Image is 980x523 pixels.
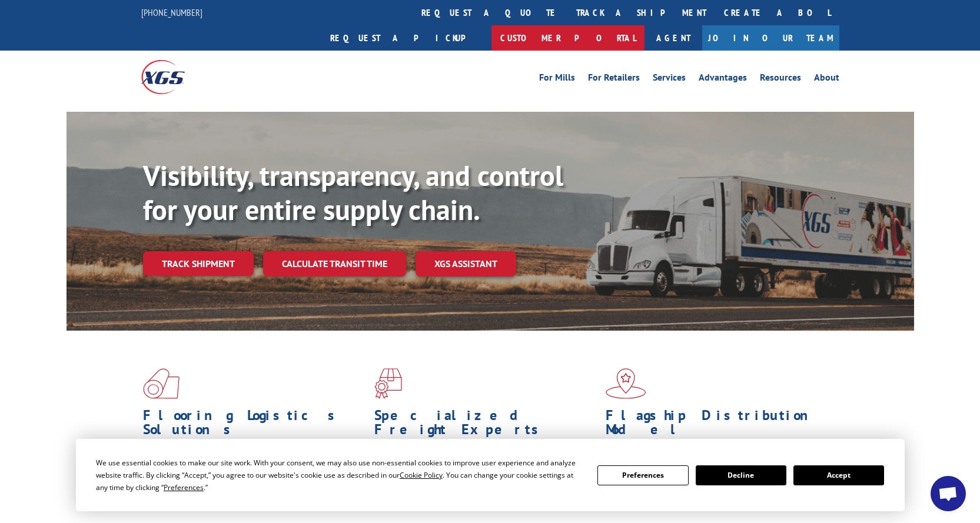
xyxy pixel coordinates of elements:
[76,439,905,511] div: Cookie Consent Prompt
[143,408,366,442] h1: Flooring Logistics Solutions
[696,465,786,485] button: Decline
[164,482,204,492] span: Preferences
[539,73,575,86] a: For Mills
[263,251,406,277] a: Calculate transit time
[141,6,202,18] a: [PHONE_NUMBER]
[699,73,747,86] a: Advantages
[653,73,686,86] a: Services
[760,73,801,86] a: Resources
[321,25,491,51] a: Request a pickup
[814,73,839,86] a: About
[143,368,180,399] img: xgs-icon-total-supply-chain-intelligence-red
[597,465,688,485] button: Preferences
[588,73,640,86] a: For Retailers
[374,408,597,442] h1: Specialized Freight Experts
[416,251,516,277] a: XGS ASSISTANT
[606,408,828,442] h1: Flagship Distribution Model
[606,368,646,399] img: xgs-icon-flagship-distribution-model-red
[143,251,254,276] a: Track shipment
[143,157,563,228] b: Visibility, transparency, and control for your entire supply chain.
[400,470,443,480] span: Cookie Policy
[491,25,645,51] a: Customer Portal
[931,476,966,511] a: Open chat
[374,368,402,399] img: xgs-icon-focused-on-flooring-red
[645,25,702,51] a: Agent
[702,25,839,51] a: Join Our Team
[96,457,583,494] div: We use essential cookies to make our site work. With your consent, we may also use non-essential ...
[793,465,884,485] button: Accept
